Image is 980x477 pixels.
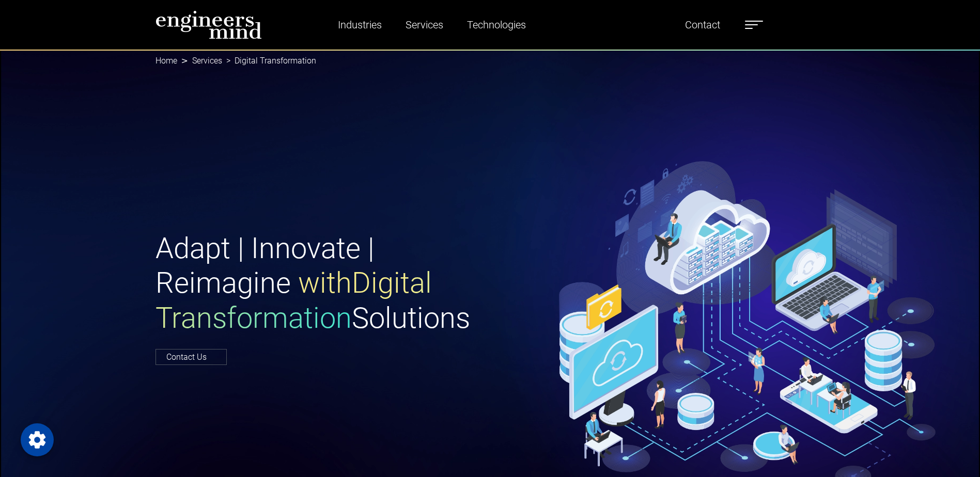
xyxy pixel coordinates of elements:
[222,55,316,67] li: Digital Transformation
[401,13,447,37] a: Services
[155,349,227,365] a: Contact Us
[155,231,484,336] h1: Adapt | Innovate | Reimagine Solutions
[155,266,432,335] span: with Digital Transformation
[192,56,222,66] a: Services
[155,56,177,66] a: Home
[463,13,530,37] a: Technologies
[155,10,262,39] img: logo
[334,13,386,37] a: Industries
[681,13,724,37] a: Contact
[155,50,825,72] nav: breadcrumb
